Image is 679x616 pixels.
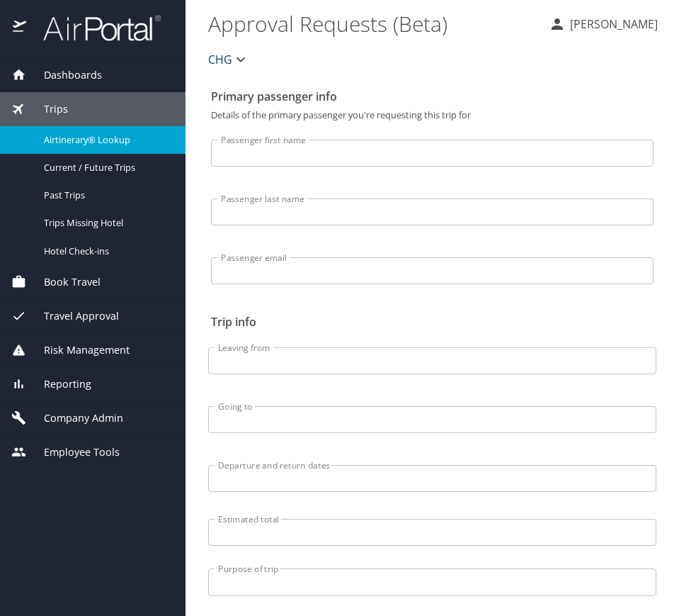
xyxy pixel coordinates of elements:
span: Book Travel [26,274,101,290]
img: icon-airportal.png [13,14,28,42]
p: Details of the primary passenger you're requesting this trip for [211,111,654,120]
span: Company Admin [26,410,123,426]
h2: Primary passenger info [211,85,654,108]
p: [PERSON_NAME] [566,16,658,33]
button: CHG [202,45,255,74]
span: Travel Approval [26,308,119,324]
span: Past Trips [44,189,169,202]
h1: Approval Requests (Beta) [208,1,537,45]
span: Risk Management [26,342,130,358]
span: Trips Missing Hotel [44,216,169,230]
span: Trips [26,101,68,117]
span: Current / Future Trips [44,161,169,174]
h2: Trip info [211,310,654,333]
button: [PERSON_NAME] [543,11,663,37]
span: Employee Tools [26,444,120,460]
span: Reporting [26,376,91,392]
span: CHG [208,50,232,69]
span: Dashboards [26,67,102,83]
span: Airtinerary® Lookup [44,133,169,147]
span: Hotel Check-ins [44,245,169,258]
img: airportal-logo.png [28,14,161,42]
